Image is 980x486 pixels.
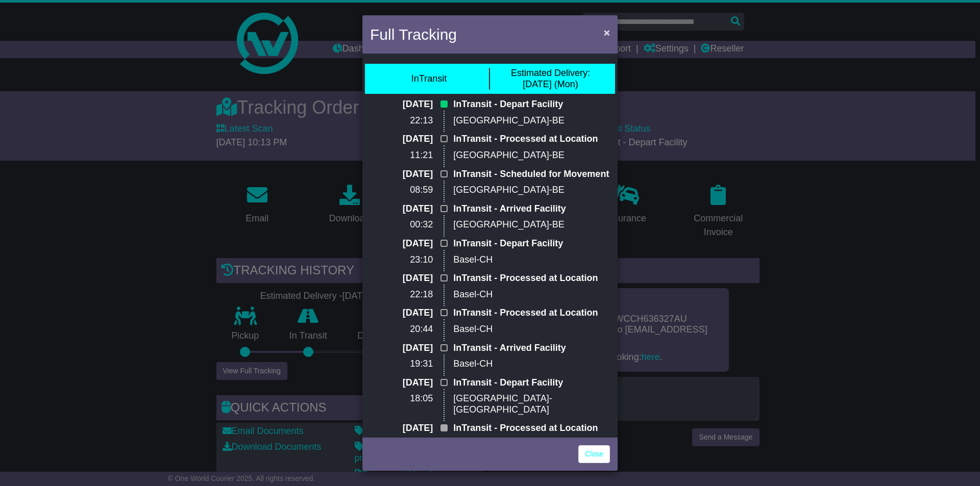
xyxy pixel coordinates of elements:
[511,68,590,78] span: Estimated Delivery:
[370,219,433,231] p: 00:32
[370,393,433,404] p: 18:05
[453,203,610,215] p: InTransit - Arrived Facility
[370,423,433,434] p: [DATE]
[453,324,610,335] p: Basel-CH
[370,115,433,126] p: 22:13
[370,99,433,110] p: [DATE]
[370,134,433,145] p: [DATE]
[453,238,610,249] p: InTransit - Depart Facility
[370,150,433,161] p: 11:21
[370,273,433,284] p: [DATE]
[453,308,610,319] p: InTransit - Processed at Location
[370,359,433,370] p: 19:31
[599,22,615,43] button: Close
[453,169,610,180] p: InTransit - Scheduled for Movement
[453,150,610,161] p: [GEOGRAPHIC_DATA]-BE
[370,289,433,300] p: 22:18
[511,68,590,90] div: [DATE] (Mon)
[453,219,610,231] p: [GEOGRAPHIC_DATA]-BE
[604,27,610,38] span: ×
[370,308,433,319] p: [DATE]
[370,377,433,389] p: [DATE]
[370,169,433,180] p: [DATE]
[453,134,610,145] p: InTransit - Processed at Location
[453,254,610,266] p: Basel-CH
[370,254,433,266] p: 23:10
[370,324,433,335] p: 20:44
[370,343,433,354] p: [DATE]
[370,185,433,196] p: 08:59
[453,359,610,370] p: Basel-CH
[370,238,433,249] p: [DATE]
[370,23,457,46] h4: Full Tracking
[370,203,433,215] p: [DATE]
[453,289,610,300] p: Basel-CH
[453,99,610,110] p: InTransit - Depart Facility
[453,423,610,434] p: InTransit - Processed at Location
[453,377,610,389] p: InTransit - Depart Facility
[578,445,610,463] a: Close
[453,343,610,354] p: InTransit - Arrived Facility
[453,393,610,415] p: [GEOGRAPHIC_DATA]-[GEOGRAPHIC_DATA]
[453,185,610,196] p: [GEOGRAPHIC_DATA]-BE
[453,273,610,284] p: InTransit - Processed at Location
[453,115,610,126] p: [GEOGRAPHIC_DATA]-BE
[411,73,447,85] div: InTransit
